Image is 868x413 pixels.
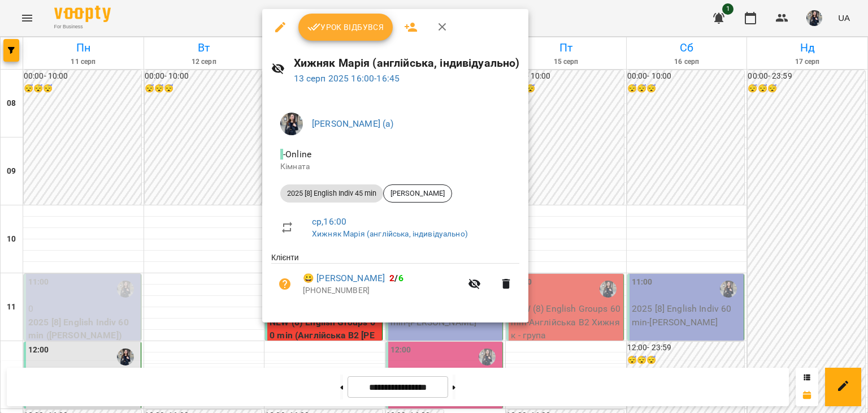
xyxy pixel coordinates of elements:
[280,161,510,173] p: Кімната
[271,252,519,308] ul: Клієнти
[312,118,394,129] a: [PERSON_NAME] (а)
[271,270,298,298] button: Візит ще не сплачено. Додати оплату?
[389,273,394,283] span: 2
[389,273,403,283] b: /
[280,149,314,160] span: - Online
[294,54,520,72] h6: Хижняк Марія (англійська, індивідуально)
[384,188,452,199] span: [PERSON_NAME]
[280,113,303,135] img: 5dc71f453aaa25dcd3a6e3e648fe382a.JPG
[298,14,393,41] button: Урок відбувся
[312,229,468,238] a: Хижняк Марія (англійська, індивідуально)
[280,188,383,199] span: 2025 [8] English Indiv 45 min
[303,285,461,296] p: [PHONE_NUMBER]
[398,273,403,283] span: 6
[303,272,385,285] a: 😀 [PERSON_NAME]
[307,20,384,34] span: Урок відбувся
[383,184,452,203] div: [PERSON_NAME]
[294,73,400,84] a: 13 серп 2025 16:00-16:45
[312,216,346,227] a: ср , 16:00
